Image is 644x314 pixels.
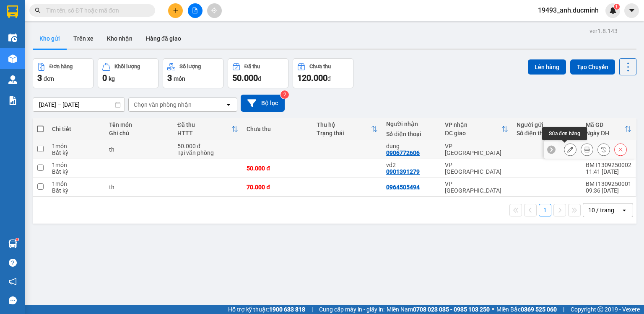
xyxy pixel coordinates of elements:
div: 09:36 [DATE] [586,187,631,194]
div: Số lượng [179,64,201,69]
div: 11:41 [DATE] [586,168,631,175]
img: logo-vxr [7,5,18,18]
span: 3 [167,73,172,83]
button: Trên xe [67,28,100,49]
div: Sửa đơn hàng [542,127,587,140]
div: 1 món [52,180,101,187]
button: plus [168,3,183,18]
svg: open [621,207,628,214]
button: Đơn hàng3đơn [33,58,93,88]
div: Tại văn phòng [177,149,238,156]
span: Miền Nam [387,305,490,314]
div: BMT1309250001 [586,180,631,187]
input: Tìm tên, số ĐT hoặc mã đơn [46,6,145,15]
th: Toggle SortBy [582,118,636,140]
div: Sửa đơn hàng [564,143,576,156]
span: Miền Bắc [496,305,557,314]
div: Số điện thoại [386,131,436,137]
div: VP [GEOGRAPHIC_DATA] [445,162,508,175]
div: Bất kỳ [52,149,101,156]
span: đ [327,75,331,82]
span: kg [109,75,115,82]
sup: 1 [16,238,18,241]
div: HTTT [177,130,231,136]
th: Toggle SortBy [312,118,382,140]
div: 10 / trang [588,206,614,214]
span: caret-down [628,7,636,14]
li: VP VP [GEOGRAPHIC_DATA] [58,36,112,63]
button: 1 [539,204,551,216]
div: Ngày ĐH [586,130,625,136]
div: 0906772606 [386,149,420,156]
div: VP nhận [445,121,501,128]
div: BMT1309250002 [586,162,631,168]
div: Ghi chú [109,130,169,136]
span: Hỗ trợ kỹ thuật: [228,305,305,314]
span: file-add [192,8,198,13]
div: vd2 [386,162,436,168]
button: file-add [188,3,203,18]
span: Cung cấp máy in - giấy in: [319,305,384,314]
button: Khối lượng0kg [98,58,158,88]
span: đ [258,75,261,82]
sup: 1 [614,4,620,10]
div: VP [GEOGRAPHIC_DATA] [445,180,508,194]
span: plus [173,8,179,13]
span: đơn [44,75,54,82]
span: 50.000 [232,73,258,83]
span: 0 [102,73,107,83]
svg: open [225,101,232,108]
div: Số điện thoại [517,130,577,136]
button: caret-down [624,3,639,18]
div: ver 1.8.143 [589,26,618,36]
div: 50.000 đ [177,143,238,149]
button: aim [207,3,222,18]
div: Chưa thu [309,64,331,69]
img: icon-new-feature [609,7,617,14]
span: món [174,75,185,82]
span: copyright [597,306,603,312]
div: 50.000 đ [247,165,308,172]
th: Toggle SortBy [173,118,242,140]
button: Bộ lọc [241,95,285,112]
li: [PERSON_NAME] [4,4,122,20]
div: ĐC giao [445,130,501,136]
div: 1 món [52,162,101,168]
span: 120.000 [297,73,327,83]
span: aim [211,8,217,13]
button: Kho gửi [33,28,67,49]
div: Đơn hàng [49,64,73,69]
button: Đã thu50.000đ [228,58,288,88]
sup: 2 [280,90,289,99]
span: environment [4,56,10,62]
div: Chi tiết [52,126,101,132]
span: 3 [37,73,42,83]
span: 19493_anh.ducminh [531,5,605,15]
div: th [109,146,169,153]
div: Tên món [109,121,169,128]
div: Chọn văn phòng nhận [134,100,192,109]
img: solution-icon [8,96,17,105]
span: | [563,305,564,314]
th: Toggle SortBy [441,118,512,140]
div: Mã GD [586,121,625,128]
button: Số lượng3món [163,58,223,88]
span: message [9,296,17,304]
div: Người nhận [386,121,436,127]
button: Kho nhận [100,28,139,49]
div: Chưa thu [247,126,308,132]
span: 1 [615,4,618,10]
div: 70.000 đ [247,184,308,190]
input: Select a date range. [33,98,125,111]
div: Đã thu [177,121,231,128]
span: search [35,8,41,13]
div: Bất kỳ [52,187,101,194]
div: dung [386,143,436,149]
button: Chưa thu120.000đ [293,58,353,88]
div: VP [GEOGRAPHIC_DATA] [445,143,508,156]
strong: 0369 525 060 [521,306,557,313]
img: warehouse-icon [8,239,17,248]
img: warehouse-icon [8,33,17,42]
button: Lên hàng [528,59,566,75]
li: VP VP Buôn Mê Thuột [4,36,58,54]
